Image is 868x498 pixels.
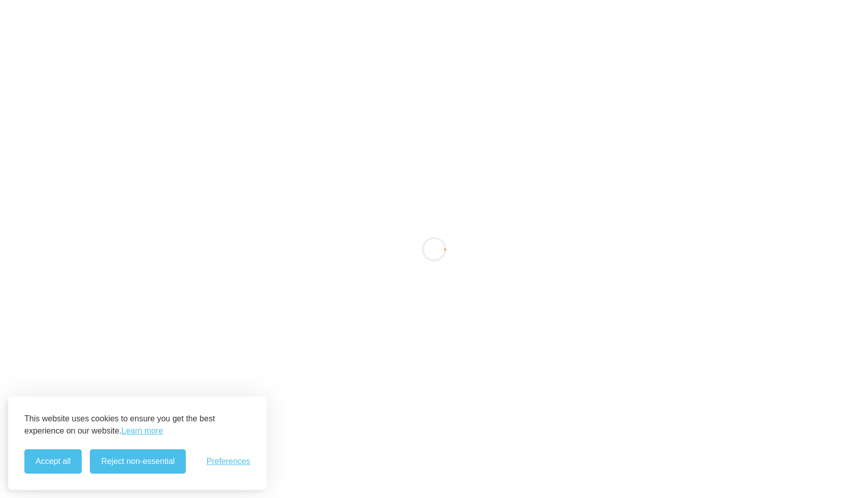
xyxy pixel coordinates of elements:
a: Learn more [121,425,163,437]
p: This website uses cookies to ensure you get the best experience on our website. [24,413,250,437]
button: Toggle preferences [207,457,250,466]
span: Preferences [207,457,250,466]
button: Reject non-essential [90,449,186,474]
button: Accept all cookies [24,449,82,474]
